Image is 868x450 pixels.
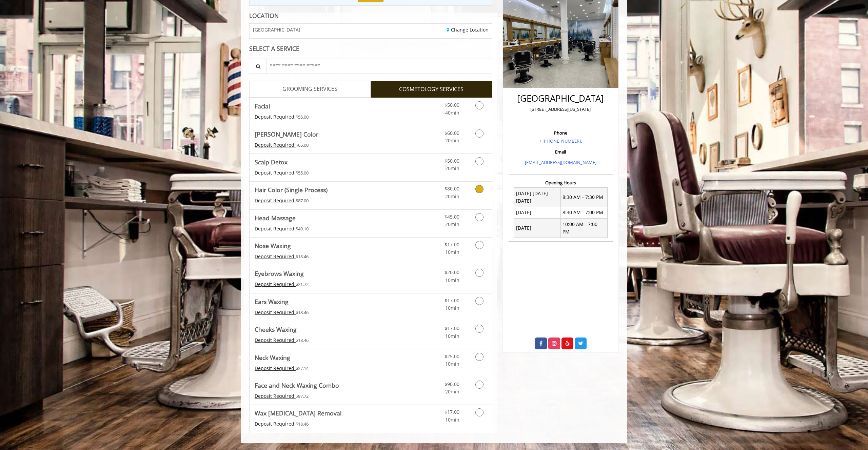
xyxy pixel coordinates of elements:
[255,281,296,287] span: This service needs some Advance to be paid before we block your appointment
[560,188,607,207] td: 8:30 AM - 7:30 PM
[445,277,459,283] span: 10min
[255,309,296,315] span: This service needs some Advance to be paid before we block your appointment
[447,26,489,33] a: Change Location
[445,409,459,415] span: $17.00
[399,85,463,94] span: COSMETOLOGY SERVICES
[255,113,391,121] div: $55.00
[255,185,328,195] b: Hair Color (Single Process)
[445,213,459,220] span: $45.00
[282,85,337,94] span: GROOMING SERVICES
[445,158,459,164] span: $50.00
[510,106,611,113] p: [STREET_ADDRESS][US_STATE]
[255,129,318,139] b: [PERSON_NAME] Color
[255,353,290,362] b: Neck Waxing
[445,137,459,144] span: 20min
[249,59,267,74] button: Service Search
[539,138,582,144] a: + [PHONE_NUMBER].
[510,130,611,135] h3: Phone
[514,188,561,207] td: [DATE] [DATE] [DATE]
[255,157,288,167] b: Scalp Detox
[255,169,391,177] div: $55.00
[445,185,459,192] span: $80.00
[514,207,561,218] td: [DATE]
[255,225,391,232] div: $49.10
[445,269,459,275] span: $20.00
[255,197,296,204] span: This service needs some Advance to be paid before we block your appointment
[255,269,304,278] b: Eyebrows Waxing
[445,325,459,331] span: $17.00
[445,130,459,136] span: $60.00
[560,207,607,218] td: 8:30 AM - 7:00 PM
[255,281,391,288] div: $21.72
[510,149,611,154] h3: Email
[560,219,607,238] td: 10:00 AM - 7:00 PM
[255,101,270,111] b: Facial
[255,141,391,149] div: $65.00
[445,361,459,367] span: 10min
[255,114,296,120] span: This service needs some Advance to be paid before we block your appointment
[514,219,561,238] td: [DATE]
[255,421,296,427] span: This service needs some Advance to be paid before we block your appointment
[255,381,339,390] b: Face and Neck Waxing Combo
[249,98,492,433] div: Cosmetology services
[255,197,391,204] div: $87.00
[445,109,459,116] span: 40min
[445,416,459,423] span: 10min
[445,305,459,311] span: 10min
[445,388,459,395] span: 20min
[445,297,459,304] span: $17.00
[445,102,459,108] span: $50.00
[255,213,296,223] b: Head Massage
[255,241,291,250] b: Nose Waxing
[525,159,596,165] a: [EMAIL_ADDRESS][DOMAIN_NAME]
[255,336,391,344] div: $18.46
[509,180,613,185] h3: Opening Hours
[255,253,296,260] span: This service needs some Advance to be paid before we block your appointment
[255,325,297,334] b: Cheeks Waxing
[255,393,296,399] span: This service needs some Advance to be paid before we block your appointment
[445,249,459,255] span: 10min
[255,253,391,260] div: $18.46
[249,45,492,52] div: SELECT A SERVICE
[255,408,341,418] b: Wax [MEDICAL_DATA] Removal
[255,420,391,428] div: $18.46
[255,337,296,343] span: This service needs some Advance to be paid before we block your appointment
[255,365,391,372] div: $27.14
[255,297,289,306] b: Ears Waxing
[255,142,296,148] span: This service needs some Advance to be paid before we block your appointment
[445,221,459,227] span: 20min
[255,225,296,232] span: This service needs some Advance to be paid before we block your appointment
[255,169,296,176] span: This service needs some Advance to be paid before we block your appointment
[445,353,459,360] span: $25.00
[445,333,459,339] span: 10min
[445,165,459,171] span: 20min
[255,309,391,316] div: $18.46
[445,241,459,248] span: $17.00
[255,392,391,400] div: $97.72
[445,381,459,387] span: $90.00
[253,27,300,32] span: [GEOGRAPHIC_DATA]
[249,12,279,20] b: LOCATION
[445,193,459,200] span: 20min
[255,365,296,371] span: This service needs some Advance to be paid before we block your appointment
[510,94,611,103] h2: [GEOGRAPHIC_DATA]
